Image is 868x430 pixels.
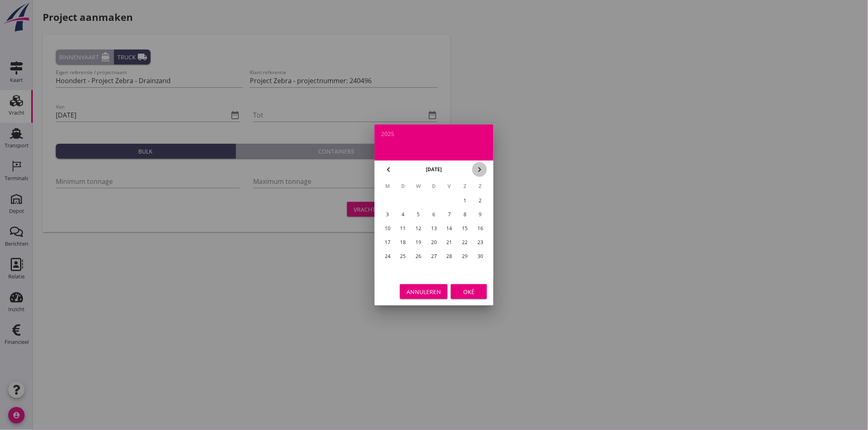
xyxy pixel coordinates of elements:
[397,222,410,235] button: 11
[412,250,425,263] button: 26
[396,179,411,193] th: D
[451,284,487,299] button: Oké
[458,208,471,221] button: 8
[427,250,441,263] button: 27
[458,250,471,263] button: 29
[400,284,448,299] button: Annuleren
[458,194,471,207] button: 1
[407,287,441,296] div: Annuleren
[458,179,473,193] th: Z
[474,222,487,235] button: 16
[443,208,456,221] button: 7
[458,222,471,235] button: 15
[381,222,394,235] button: 10
[412,236,425,249] button: 19
[443,250,456,263] button: 28
[427,222,441,235] button: 13
[474,250,487,263] button: 30
[427,179,441,193] th: D
[424,163,445,176] button: [DATE]
[473,179,488,193] th: Z
[384,165,393,174] i: chevron_left
[412,208,425,221] button: 5
[380,179,395,193] th: M
[443,222,456,235] button: 14
[442,179,457,193] th: V
[474,194,487,207] button: 2
[474,208,487,221] button: 9
[474,236,487,249] button: 23
[427,236,441,249] button: 20
[381,250,394,263] button: 24
[457,287,480,296] div: Oké
[381,208,394,221] button: 3
[458,236,471,249] button: 22
[381,131,487,137] div: 2025
[412,222,425,235] button: 12
[427,208,441,221] button: 6
[397,236,410,249] button: 18
[397,208,410,221] button: 4
[475,165,484,174] i: chevron_right
[411,179,426,193] th: W
[381,236,394,249] button: 17
[443,236,456,249] button: 21
[397,250,410,263] button: 25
